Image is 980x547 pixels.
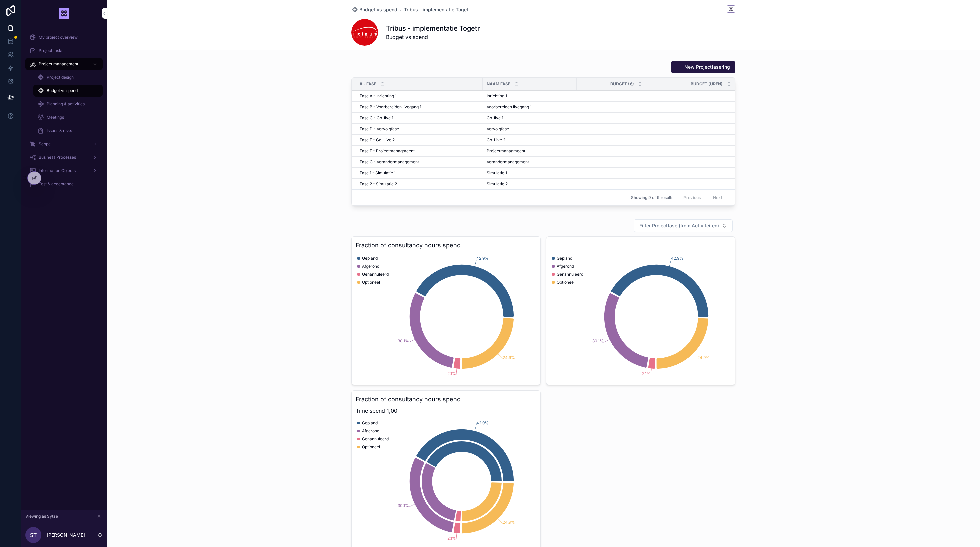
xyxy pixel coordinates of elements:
[581,126,585,132] span: --
[25,178,103,190] a: Test & acceptance
[557,256,572,261] span: Gepland
[33,111,103,123] a: Meetings
[487,181,573,187] a: Simulatie 2
[360,159,479,165] a: Fase G - Verandermanagement
[356,253,536,381] div: chart
[47,128,72,133] span: Issues & risks
[581,104,585,110] span: --
[39,141,51,147] span: Scope
[487,137,573,143] a: Go-Live 2
[360,170,396,176] span: Fase 1 - Simulatie 1
[360,137,479,143] a: Fase E - Go-Live 2
[581,159,642,165] a: --
[386,33,480,41] span: Budget vs spend
[59,8,69,19] img: App logo
[447,371,456,376] tspan: 2.1%
[360,126,399,132] span: Fase D - Vervolgfase
[39,168,76,173] span: Information Objects
[487,148,573,154] a: Projectmanagmeent
[487,93,573,99] a: Inrichting 1
[404,6,470,13] a: Tribus - implementatie Togetr
[646,170,650,176] span: --
[360,159,419,165] span: Fase G - Verandermanagement
[356,417,536,545] div: chart
[21,27,107,211] div: scrollable content
[646,93,650,99] span: --
[487,126,573,132] a: Vervolgfase
[356,407,536,415] span: Time spend 1,00
[581,159,585,165] span: --
[487,159,573,165] a: Verandermanagement
[360,104,479,110] a: Fase B - Voorbereiden livegang 1
[646,115,650,121] span: --
[487,148,525,154] span: Projectmanagmeent
[47,101,85,107] span: Planning & activities
[557,272,583,277] span: Genannuleerd
[592,338,604,343] tspan: 30.1%
[25,165,103,177] a: Information Objects
[557,280,575,285] span: Optioneel
[581,104,642,110] a: --
[362,444,380,450] span: Optioneel
[487,137,505,143] span: Go-Live 2
[646,126,727,132] a: --
[30,531,37,539] span: ST
[356,241,536,250] h3: Fraction of consultancy hours spend
[646,104,727,110] a: --
[646,104,650,110] span: --
[398,503,409,508] tspan: 30.1%
[642,371,651,376] tspan: 2.1%
[362,436,389,442] span: Genannuleerd
[33,98,103,110] a: Planning & activities
[503,520,515,525] tspan: 24.9%
[476,256,489,261] tspan: 42.9%
[487,81,510,87] span: Naam fase
[634,219,733,232] button: Select Button
[487,170,573,176] a: Simulatie 1
[646,181,650,187] span: --
[398,338,409,343] tspan: 30.1%
[360,181,397,187] span: Fase 2 - Simulatie 2
[47,88,78,93] span: Budget vs spend
[487,170,507,176] span: Simulatie 1
[646,137,650,143] span: --
[447,536,456,541] tspan: 2.1%
[33,71,103,83] a: Project design
[646,115,727,121] a: --
[360,126,479,132] a: Fase D - Vervolgfase
[646,170,727,176] a: --
[550,253,731,381] div: chart
[47,532,85,538] p: [PERSON_NAME]
[646,148,650,154] span: --
[487,115,573,121] a: Go-live 1
[25,31,103,43] a: My project overview
[581,137,642,143] a: --
[39,35,78,40] span: My project overview
[360,137,395,143] span: Fase E - Go-Live 2
[25,45,103,57] a: Project tasks
[671,61,735,73] button: New Projectfasering
[631,195,673,200] span: Showing 9 of 9 results
[362,264,379,269] span: Afgerond
[691,81,723,87] span: Budget (uren)
[610,81,634,87] span: Budget (€)
[646,126,650,132] span: --
[386,24,480,33] h1: Tribus - implementatie Togetr
[581,137,585,143] span: --
[33,85,103,97] a: Budget vs spend
[487,159,529,165] span: Verandermanagement
[360,115,393,121] span: Fase C - Go-live 1
[646,159,727,165] a: --
[39,155,76,160] span: Business Processes
[360,170,479,176] a: Fase 1 - Simulatie 1
[362,272,389,277] span: Genannuleerd
[359,6,397,13] span: Budget vs spend
[581,93,642,99] a: --
[47,75,74,80] span: Project design
[360,104,421,110] span: Fase B - Voorbereiden livegang 1
[487,126,509,132] span: Vervolgfase
[362,256,378,261] span: Gepland
[33,125,103,137] a: Issues & risks
[47,115,64,120] span: Meetings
